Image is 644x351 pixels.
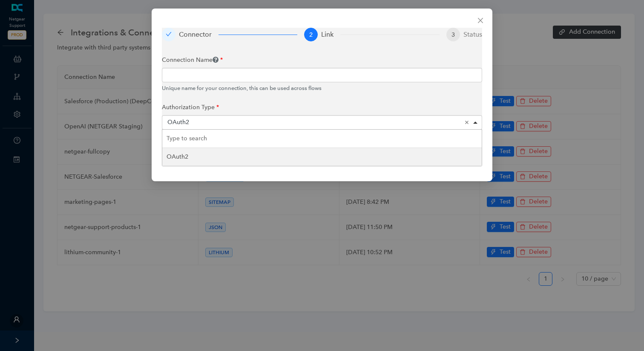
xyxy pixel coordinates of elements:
[477,17,484,24] span: close
[167,153,188,160] span: OAuth2
[162,130,482,148] input: false
[463,28,482,41] div: Status
[166,31,172,37] span: check
[474,14,487,27] button: Close
[463,118,471,127] button: Remove item: 'oauth2'
[179,28,218,41] div: Connector
[162,99,219,115] label: Authorization Type
[309,31,313,38] span: 2
[321,28,340,41] div: Link
[162,52,223,68] label: Connection Name
[162,84,482,93] div: Unique name for your connection, this can be used across flows
[167,119,189,126] span: OAuth2
[451,31,455,38] span: 3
